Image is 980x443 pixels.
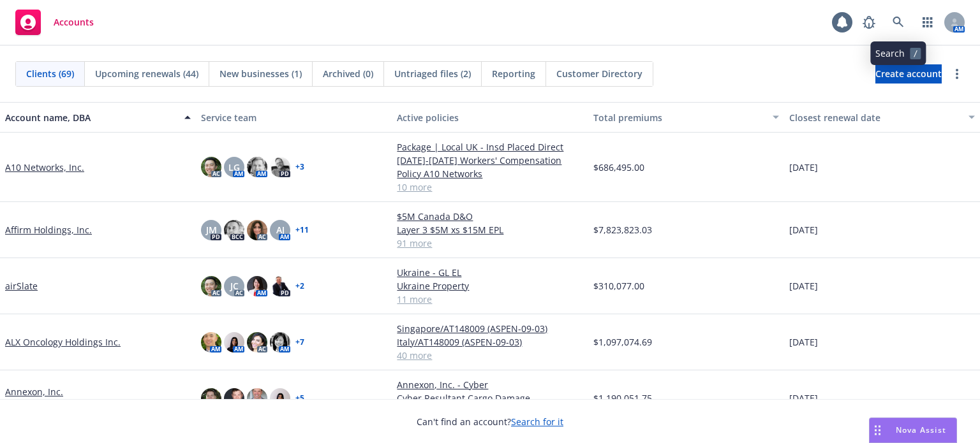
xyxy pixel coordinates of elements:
a: + 2 [295,282,304,290]
span: [DATE] [789,391,818,405]
img: photo [270,388,290,409]
span: $1,097,074.69 [593,335,652,349]
span: Annexon Biosciences [5,398,95,412]
span: Archived (0) [323,67,373,80]
span: Untriaged files (2) [394,67,471,80]
span: $1,190,051.75 [593,391,652,405]
a: 91 more [397,236,583,250]
span: Can't find an account? [417,415,563,428]
span: $310,077.00 [593,279,644,293]
span: Customer Directory [556,67,642,80]
a: Switch app [915,10,940,35]
a: Search for it [511,416,563,428]
span: $686,495.00 [593,161,644,174]
span: [DATE] [789,335,818,349]
a: + 5 [295,395,304,402]
a: Report a Bug [856,10,882,35]
div: Total premiums [593,111,765,124]
span: JC [230,279,239,293]
img: photo [247,276,267,296]
span: Create account [875,62,942,86]
a: Layer 3 $5M xs $15M EPL [397,223,583,236]
span: Accounts [54,17,94,27]
button: Service team [196,102,392,133]
img: photo [201,388,221,409]
a: Search [886,10,911,35]
a: Package | Local UK - Insd Placed Direct [397,140,583,154]
div: Active policies [397,111,583,124]
img: photo [247,332,267,352]
a: ALX Oncology Holdings Inc. [5,335,121,349]
a: + 11 [295,226,309,234]
img: photo [201,157,221,177]
span: Nova Assist [896,425,946,435]
img: photo [247,157,267,177]
a: 10 more [397,180,583,194]
a: Italy/AT148009 (ASPEN-09-03) [397,335,583,349]
div: Drag to move [870,418,886,442]
span: [DATE] [789,223,818,236]
span: LG [228,161,240,174]
a: Cyber Resultant Cargo Damage [397,391,583,405]
div: Service team [201,111,387,124]
img: photo [201,332,221,352]
div: Account name, DBA [5,111,177,124]
img: photo [270,332,290,352]
img: photo [270,157,290,177]
span: Clients (69) [26,67,74,80]
a: $5M Canada D&O [397,210,583,223]
span: Reporting [492,67,535,80]
a: Annexon, Inc. - Cyber [397,378,583,391]
a: Accounts [10,4,99,40]
a: + 3 [295,163,304,171]
img: photo [224,220,244,240]
img: photo [224,332,244,352]
a: Create account [875,64,942,84]
a: Singapore/AT148009 (ASPEN-09-03) [397,322,583,335]
span: [DATE] [789,279,818,293]
img: photo [247,220,267,240]
img: photo [270,276,290,296]
div: Closest renewal date [789,111,961,124]
a: 40 more [397,349,583,362]
span: JM [206,223,217,236]
span: [DATE] [789,161,818,174]
button: Nova Assist [869,418,957,443]
button: Active policies [392,102,588,133]
a: Affirm Holdings, Inc. [5,223,92,236]
button: Total premiums [588,102,784,133]
span: New businesses (1) [219,67,302,80]
a: [DATE]-[DATE] Workers' Compensation Policy A10 Networks [397,154,583,180]
a: Ukraine - GL EL [397,266,583,279]
a: 11 more [397,293,583,306]
a: airSlate [5,279,38,293]
span: AJ [276,223,285,236]
a: + 7 [295,338,304,346]
img: photo [201,276,221,296]
span: Upcoming renewals (44) [95,67,198,80]
a: Ukraine Property [397,279,583,293]
a: A10 Networks, Inc. [5,161,84,174]
a: Annexon, Inc. [5,385,63,398]
button: Closest renewal date [784,102,980,133]
img: photo [247,388,267,409]
a: more [949,66,965,82]
span: $7,823,823.03 [593,223,652,236]
img: photo [224,388,244,409]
